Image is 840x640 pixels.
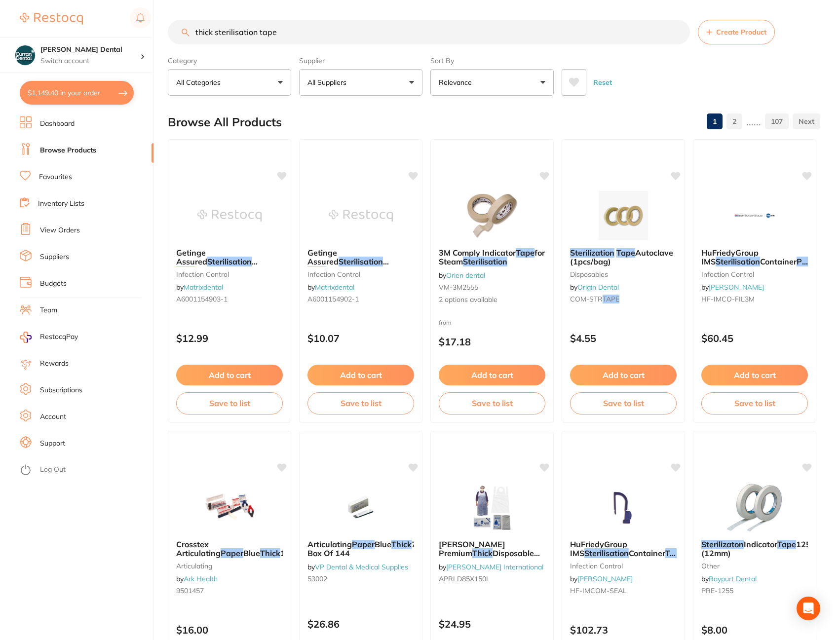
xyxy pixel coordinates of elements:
[40,146,96,155] a: Browse Products
[15,45,35,65] img: Curran Dental
[591,191,655,240] img: Sterilization Tape Autoclave (1pcs/bag)
[207,257,252,266] em: Sterilisation
[307,618,414,630] p: $26.86
[584,548,629,558] em: Sterilisation
[590,69,615,96] button: Reset
[701,295,755,303] span: HF-IMCO-FIL3M
[439,77,476,87] p: Relevance
[176,624,283,636] p: $16.00
[570,624,677,636] p: $102.73
[701,574,757,583] span: by
[197,483,262,532] img: Crosstex Articulating Paper Blue Thick 127um
[168,115,282,129] h2: Browse All Products
[329,483,393,532] img: Articulating Paper Blue Thick 79um Box Of 144
[439,248,545,266] span: for Steam
[570,574,633,583] span: by
[184,283,223,292] a: Matrixdental
[168,69,291,96] button: All Categories
[197,191,262,240] img: Getinge Assured Sterilisation Tape 24mm Green Roll
[577,283,619,292] a: Origin Dental
[38,199,84,209] a: Inventory Lists
[707,112,723,131] a: 1
[40,332,78,342] span: RestocqPay
[439,295,545,305] span: 2 options available
[472,548,493,558] em: Thick
[176,248,283,266] b: Getinge Assured Sterilisation Tape 24mm Green Roll
[439,319,452,326] span: from
[315,563,408,571] a: VP Dental & Medical Supplies
[260,548,280,558] em: Thick
[307,248,414,266] b: Getinge Assured Sterilisation Tape 18mm Green Roll
[709,574,757,583] a: Raypurt Dental
[439,248,516,258] span: 3M Comply Indicator
[40,119,75,129] a: Dashboard
[176,365,283,385] button: Add to cart
[40,305,57,315] a: Team
[570,295,603,303] span: COM-STR
[176,295,228,303] span: A6001154903-1
[439,271,485,280] span: by
[20,332,78,343] a: RestocqPay
[765,112,789,131] a: 107
[723,191,787,240] img: HuFriedyGroup IMS Sterilisation Container Paper Filter, 100-Pack
[439,539,505,558] span: [PERSON_NAME] Premium
[299,69,422,96] button: All Suppliers
[439,563,543,571] span: by
[570,270,677,278] small: disposables
[176,283,223,292] span: by
[176,266,195,276] em: Tape
[446,271,485,280] a: Orien dental
[329,191,393,240] img: Getinge Assured Sterilisation Tape 18mm Green Roll
[516,248,535,258] em: Tape
[439,365,545,385] button: Add to cart
[326,266,390,276] span: 18mm Green Roll
[460,483,524,532] img: Livingstone Premium Thick Disposable Apron, 85 x 150cm, LDPE, 20µm, Bib Type, White, Single Pack,...
[280,548,307,558] span: 127um
[307,365,414,385] button: Add to cart
[744,539,777,549] span: Indicator
[577,574,633,583] a: [PERSON_NAME]
[570,586,627,595] span: HF-IMCOM-SEAL
[221,548,243,558] em: Paper
[375,539,391,549] span: Blue
[698,20,775,44] button: Create Product
[307,77,350,87] p: All Suppliers
[307,248,339,266] span: Getinge Assured
[446,563,543,571] a: [PERSON_NAME] International
[195,266,259,276] span: 24mm Green Roll
[20,332,32,343] img: RestocqPay
[723,483,787,532] img: Sterilizaton Indicator Tape 1255 (12mm)
[570,333,677,344] p: $4.55
[40,45,140,55] h4: Curran Dental
[439,540,545,558] b: Livingstone Premium Thick Disposable Apron, 85 x 150cm, LDPE, 20µm, Bib Type, White, Single Pack,...
[570,539,627,558] span: HuFriedyGroup IMS
[352,539,375,549] em: Paper
[307,333,414,344] p: $10.07
[307,539,433,558] span: 79um Box Of 144
[20,81,134,105] button: $1,149.40 in your order
[176,77,225,87] p: All Categories
[40,439,65,449] a: Support
[746,116,761,127] p: ......
[40,226,80,235] a: View Orders
[439,574,488,583] span: APRLD85X150I
[701,586,733,595] span: PRE-1255
[716,28,766,36] span: Create Product
[439,248,545,266] b: 3M Comply Indicator Tape for Steam Sterilisation
[176,392,283,414] button: Save to list
[307,539,352,549] span: Articulating
[20,462,151,478] button: Log Out
[570,365,677,385] button: Add to cart
[307,270,414,278] small: infection control
[20,7,83,30] a: Restocq Logo
[460,191,524,240] img: 3M Comply Indicator Tape for Steam Sterilisation
[701,539,816,558] span: 1255 (12mm)
[391,539,412,549] em: Thick
[40,252,69,262] a: Suppliers
[701,392,808,414] button: Save to list
[570,392,677,414] button: Save to list
[591,483,655,532] img: HuFriedyGroup IMS Sterilisation Container Tamper Evident Seal, 100-Pack
[570,540,677,558] b: HuFriedyGroup IMS Sterilisation Container Tamper Evident Seal, 100-Pack
[701,365,808,385] button: Add to cart
[307,563,408,571] span: by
